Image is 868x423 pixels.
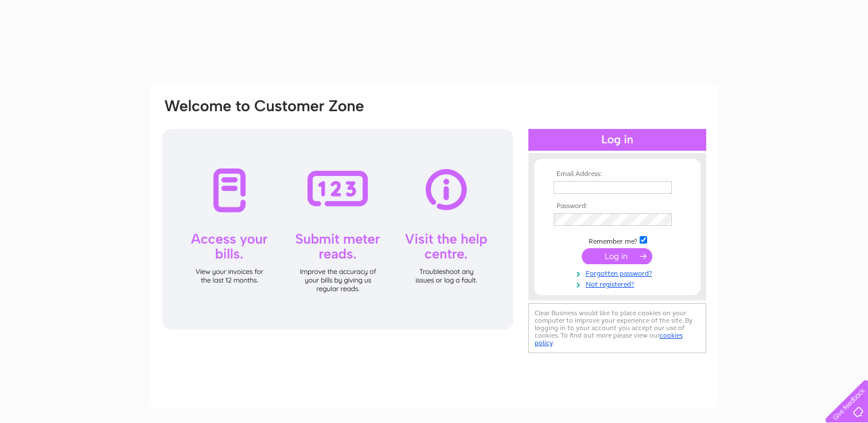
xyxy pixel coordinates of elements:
th: Password: [551,202,684,210]
a: Forgotten password? [554,267,684,278]
a: cookies policy [535,331,683,347]
td: Remember me? [551,234,684,246]
a: Not registered? [554,278,684,289]
input: Submit [582,248,652,264]
th: Email Address: [551,170,684,178]
div: Clear Business would like to place cookies on your computer to improve your experience of the sit... [528,303,706,353]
